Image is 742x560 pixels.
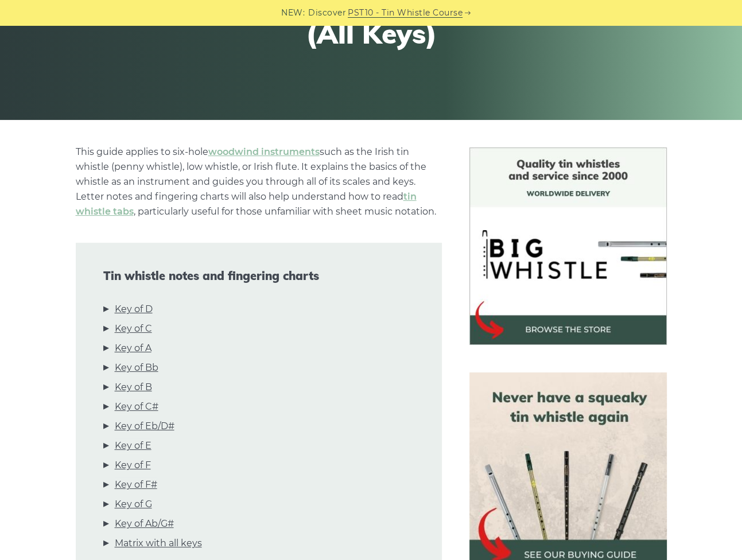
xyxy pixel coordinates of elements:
[308,6,346,20] span: Discover
[76,145,442,219] p: This guide applies to six-hole such as the Irish tin whistle (penny whistle), low whistle, or Iri...
[208,146,320,157] a: woodwind instruments
[348,6,463,20] a: PST10 - Tin Whistle Course
[115,458,151,473] a: Key of F
[115,360,158,375] a: Key of Bb
[115,419,174,434] a: Key of Eb/D#
[281,6,305,20] span: NEW:
[115,380,152,395] a: Key of B
[115,438,151,453] a: Key of E
[115,497,152,512] a: Key of G
[469,147,667,345] img: BigWhistle Tin Whistle Store
[115,321,152,336] a: Key of C
[115,399,158,414] a: Key of C#
[103,269,414,283] span: Tin whistle notes and fingering charts
[115,536,202,551] a: Matrix with all keys
[115,341,151,356] a: Key of A
[115,477,157,492] a: Key of F#
[115,516,174,531] a: Key of Ab/G#
[115,302,153,317] a: Key of D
